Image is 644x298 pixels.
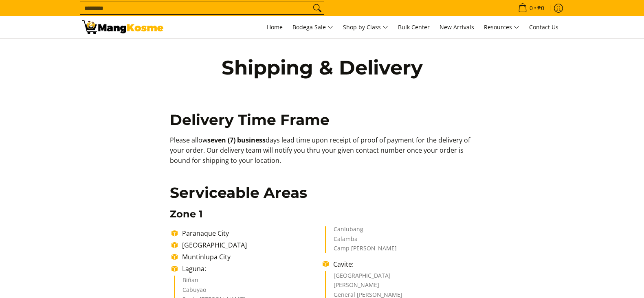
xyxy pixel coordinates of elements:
[394,16,434,38] a: Bulk Center
[170,184,474,202] h2: Serviceable Areas
[182,277,315,287] li: Biñan
[334,282,466,292] li: [PERSON_NAME]
[339,16,392,38] a: Shop by Class
[480,16,523,38] a: Resources
[528,5,534,11] span: 0
[207,136,266,145] b: seven (7) business
[292,22,333,33] span: Bodega Sale
[178,240,323,250] li: [GEOGRAPHIC_DATA]
[170,208,474,220] h3: Zone 1
[334,245,466,253] li: Camp [PERSON_NAME]
[263,16,287,38] a: Home
[529,23,558,31] span: Contact Us
[334,273,466,283] li: [GEOGRAPHIC_DATA]
[178,252,323,262] li: Muntinlupa City
[525,16,563,38] a: Contact Us
[398,23,430,31] span: Bulk Center
[182,229,229,238] span: Paranaque City
[82,20,163,34] img: Shipping &amp; Delivery Page l Mang Kosme: Home Appliances Warehouse Sale!
[484,22,519,33] span: Resources
[536,5,545,11] span: ₱0
[182,287,315,297] li: Cabuyao
[170,111,474,129] h2: Delivery Time Frame
[288,16,337,38] a: Bodega Sale
[334,236,466,246] li: Calamba
[440,23,474,31] span: New Arrivals
[329,259,474,269] li: Cavite:
[267,23,283,31] span: Home
[178,264,323,274] li: Laguna:
[170,135,474,173] p: Please allow days lead time upon receipt of proof of payment for the delivery of your order. Our ...
[343,22,388,33] span: Shop by Class
[311,2,324,14] button: Search
[435,16,478,38] a: New Arrivals
[516,4,547,13] span: •
[204,55,440,80] h1: Shipping & Delivery
[334,226,466,236] li: Canlubang
[171,16,563,38] nav: Main Menu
